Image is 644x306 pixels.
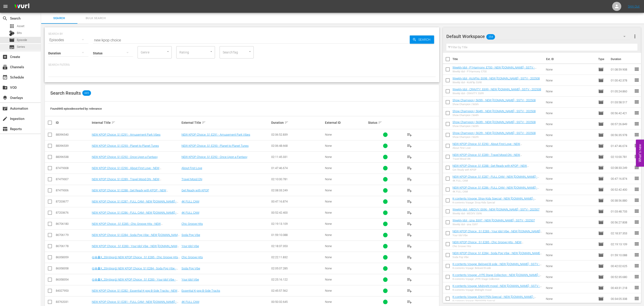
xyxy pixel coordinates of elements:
button: playlist_add [404,185,415,196]
div: Weekly Idol - KickFlip: E698 [452,81,540,84]
button: playlist_add [404,285,415,296]
td: 00:43:31.218 [609,282,634,293]
span: Episode [598,176,604,181]
a: Travel Mood ON [181,177,202,181]
span: playlist_add [407,277,412,282]
a: K-contents Voyage: Midnight mood - NEW [DOMAIN_NAME] - SSTV - 202507 [452,284,542,291]
div: Show Champion | 565th [452,103,536,106]
span: reorder [634,66,639,72]
div: 02:06:52.839 [271,133,324,136]
a: K-contents Voyage: JYPE Stage Collection - NEW [DOMAIN_NAME] - SSTV - 202507 [452,273,541,280]
a: NEW KPOP Choice: S1 E292 - Once Upon a Fantasy [181,155,247,159]
div: 86706180 [56,222,90,225]
a: NEW KPOP Choice: S1 E286 - FULL CAM - NEW [DOMAIN_NAME] - SSTV - 202507 [452,186,539,193]
td: None [544,151,597,162]
div: None [325,155,367,159]
div: None [325,133,367,136]
div: 88396538 [56,155,90,159]
span: reorder [634,176,639,181]
td: 01:00:42.378 [609,75,634,86]
button: playlist_add [404,196,415,207]
a: NEW KPOP Choice: S1 E282 - Essential K-pop B-Side Tracks - NEW [DOMAIN_NAME] - SSTV - 202506 [92,289,179,296]
td: None [544,75,597,86]
span: Episode [598,132,604,138]
td: 00:38:56.880 [609,195,634,206]
span: reorder [634,143,639,148]
span: Episode [598,198,604,203]
span: Episode [598,241,604,247]
a: Your Idol Vibe [181,244,199,248]
span: Bulk Search [80,16,111,21]
td: 00:56:27.808 [609,217,634,228]
div: Weekly Idol - izna: E697 [452,223,535,226]
div: 86358354 [56,278,90,281]
div: None [325,211,367,214]
td: None [544,260,597,271]
div: None [325,144,367,147]
div: None [325,244,367,248]
div: Soda Pop Vibe [452,256,542,259]
div: Status [368,120,403,125]
span: Episode [598,89,604,94]
div: 02:08:33.249 [271,189,324,192]
div: 02:10:00.781 [271,177,324,181]
span: Episode [598,274,604,280]
span: Episode [598,143,604,149]
a: NEW KPOP Choice : S1 E285 - Chic Groove Hits - NEW [DOMAIN_NAME] - SSTV - 202507 [92,222,163,229]
span: sort [378,121,382,125]
span: Ingestion [2,116,8,121]
th: Title [452,53,543,66]
div: Show Champion | 562th [452,136,536,139]
div: K-contents Voyage: Beloved B-side [452,267,542,270]
span: playlist_add [407,232,412,238]
span: Episode [598,154,604,159]
td: None [544,86,597,97]
a: NEW KPOP Choice: S1 E292 - Once Upon a Fantasy [92,155,158,159]
a: NEW KPOP Choice: S1 E284 - Soda Pop Vibe - NEW [DOMAIN_NAME] - SSTV - 202507 [92,233,180,240]
span: Create [2,54,8,60]
span: Episode [598,99,604,105]
a: NEW KPOP Choice: S1 E291 - Amusement Park Vibes [181,133,250,136]
span: reorder [634,252,639,258]
div: About First Love [452,147,542,149]
span: sort [284,121,289,125]
div: External ID [325,121,367,124]
a: Show Champion | 562th - NEW [DOMAIN_NAME] - SSTV - 202508 [452,131,536,135]
a: Chic Groove Hits [181,255,203,259]
a: NEW KPOP Choice: S1 E289 - Travel Mood ON - NEW [DOMAIN_NAME] - SSTV - 202508 [92,177,161,184]
div: Show Champion | 564th [452,114,536,117]
div: Internal Title [92,120,180,125]
div: 02:25:16.122 [271,278,324,281]
div: Weekly Idol - CRAVITY: E699 [452,92,541,95]
div: 02:06:48.668 [271,144,324,147]
div: None [325,255,367,259]
span: Episode [598,110,604,116]
td: 00:52:35.680 [609,271,634,282]
button: playlist_add [404,140,415,151]
td: None [544,228,597,239]
a: Show Champion | 563th - NEW [DOMAIN_NAME] - SSTV - 202508 [452,120,536,124]
div: Episodes [48,34,88,46]
a: NEW KPOP Choice: S1 E288 - Get Ready with KPOP - NEW [DOMAIN_NAME] - SSTV - 202508 [452,164,529,171]
span: playlist_add [407,143,412,149]
span: Episode [598,252,604,258]
td: 01:59:10.088 [609,250,634,260]
button: playlist_add [404,174,415,185]
div: 01:47:46.674 [271,166,324,170]
div: 4K FULL CAM [452,190,542,193]
div: None [325,222,367,225]
th: Ext. ID [543,53,595,66]
div: Duration [271,120,324,125]
span: menu [3,4,8,9]
span: Series [9,44,15,50]
div: K-contents Voyage: ENHYPEN Special [452,299,542,302]
a: K-contents Voyage: ENHYPEN Special - NEW [DOMAIN_NAME] - SSTV - 202507 [452,295,536,302]
div: 00:47:16.874 [271,200,324,203]
td: None [544,282,597,293]
div: 02:05:07.285 [271,267,324,270]
div: 02:18:37.353 [271,244,324,248]
a: K-contents Voyage: Beloved B-side - NEW [DOMAIN_NAME] - SSTV - 202507 [452,262,542,269]
div: Show Champion | 563th [452,125,536,128]
span: Episode [598,121,604,127]
div: Chic Groove Hits [452,245,542,248]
